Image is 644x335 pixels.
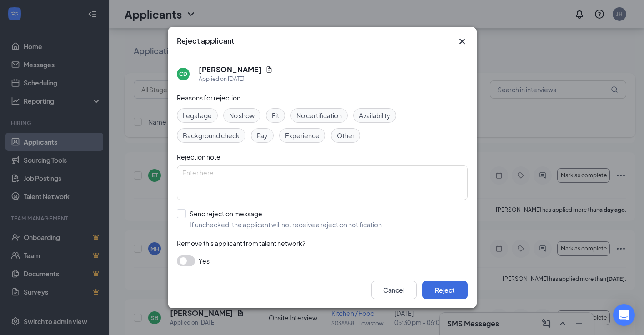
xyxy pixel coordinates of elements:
span: Availability [359,110,390,120]
span: Legal age [183,110,212,120]
svg: Document [265,66,273,73]
span: Yes [199,255,210,266]
div: Applied on [DATE] [199,75,273,84]
div: Open Intercom Messenger [613,304,635,326]
span: No certification [296,110,342,120]
span: Other [337,130,354,140]
svg: Cross [457,36,468,47]
button: Close [457,36,468,47]
div: CD [179,70,187,78]
span: Remove this applicant from talent network? [177,239,305,247]
span: Pay [257,130,268,140]
span: Background check [183,130,240,140]
span: Experience [285,130,320,140]
button: Reject [422,281,468,299]
span: Rejection note [177,153,220,161]
h5: [PERSON_NAME] [199,65,262,75]
span: Reasons for rejection [177,94,240,102]
h3: Reject applicant [177,36,234,46]
span: No show [229,110,255,120]
button: Cancel [371,281,417,299]
span: Fit [272,110,279,120]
